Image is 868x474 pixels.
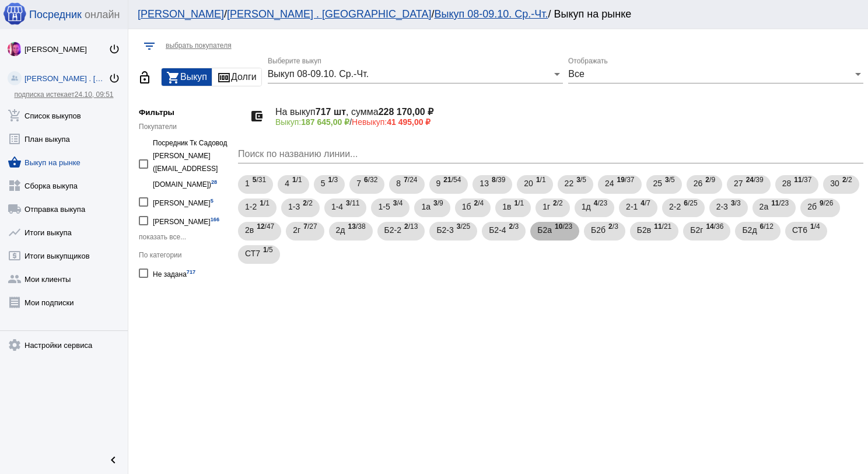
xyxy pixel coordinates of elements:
div: Посредник Тк Садовод [PERSON_NAME] ([EMAIL_ADDRESS][DOMAIN_NAME]) [153,137,232,191]
mat-icon: local_shipping [8,202,22,216]
b: 2 [553,199,557,207]
span: /24 [404,173,417,197]
span: 5 [321,173,325,194]
div: / / / Выкуп на рынке [138,8,847,20]
span: /1 [536,173,546,197]
mat-icon: lock_open [138,71,152,85]
span: /4 [393,196,403,220]
span: /5 [576,173,586,197]
b: 9 [820,199,824,207]
span: /7 [640,196,650,220]
mat-icon: local_atm [8,249,22,263]
span: 20 [524,173,533,194]
span: /2 [303,196,313,220]
a: [PERSON_NAME] [138,8,224,20]
span: 2г [293,219,300,241]
button: Выкуп [162,68,212,86]
span: 9 [436,173,441,194]
b: 3 [346,199,350,207]
span: 1-2 [245,196,257,217]
span: 7 [356,173,361,194]
img: 73xLq58P2BOqs-qIllg3xXCtabieAB0OMVER0XTxHpc0AjG-Rb2SSuXsq4It7hEfqgBcQNho.jpg [8,42,22,56]
b: 3 [393,199,397,207]
b: 6 [684,199,688,207]
span: /26 [820,196,833,220]
span: выбрать покупателя [166,41,232,50]
span: /37 [617,173,634,197]
span: /12 [760,219,773,243]
b: 4 [594,199,598,207]
mat-icon: chevron_left [106,453,120,467]
span: 2в [245,219,254,241]
b: 187 645,00 ₽ [301,117,349,127]
span: 1-3 [288,196,300,217]
span: 1в [502,196,511,217]
b: 1 [514,199,518,207]
mat-icon: shopping_cart [166,71,180,85]
b: 7 [404,176,408,184]
span: 8 [396,173,401,194]
span: Б2-2 [384,219,401,241]
span: Все [568,69,584,79]
img: community_200.png [8,71,22,85]
span: /23 [594,196,607,220]
span: 2-1 [626,196,638,217]
span: 2б [807,196,817,217]
b: 717 шт [316,107,346,117]
small: 717 [187,269,195,275]
span: /23 [771,196,789,220]
span: показать все... [139,233,186,241]
div: Покупатели [139,123,232,131]
mat-icon: account_balance_wallet [247,107,266,126]
span: 27 [734,173,743,194]
span: /9 [433,196,443,220]
span: /4 [810,219,820,243]
span: 1а [421,196,430,217]
span: /37 [794,173,811,197]
span: Б2-4 [489,219,506,241]
span: 1г [542,196,550,217]
span: 1д [582,196,591,217]
span: Посредник [29,9,82,21]
span: 24 [605,173,614,194]
span: /13 [404,219,418,243]
b: 12 [257,222,264,231]
p: / [275,117,854,127]
b: 41 495,00 ₽ [387,117,430,127]
span: 26 [694,173,703,194]
span: 13 [480,173,489,194]
a: Выкуп 08-09.10. Ср.-Чт. [434,8,548,20]
div: [PERSON_NAME] [153,194,213,210]
mat-icon: add_shopping_cart [8,109,22,123]
b: 1 [292,176,296,184]
span: /1 [292,173,302,197]
b: 1 [810,222,814,231]
small: 166 [211,217,219,222]
h5: Фильтры [139,108,232,117]
b: 2 [608,222,612,231]
span: /1 [260,196,269,220]
b: 14 [706,222,713,231]
mat-icon: power_settings_new [108,72,120,84]
span: 2д [336,219,345,241]
b: 3 [665,176,669,184]
b: 11 [771,199,779,207]
b: 2 [705,176,709,184]
span: /5 [263,243,273,267]
b: 11 [654,222,661,231]
span: /5 [665,173,675,197]
span: 24.10, 09:51 [75,90,114,99]
mat-icon: group [8,272,22,286]
span: Б2б [591,219,605,241]
b: 228 170,00 ₽ [379,107,434,117]
button: Долги [212,68,261,86]
span: онлайн [85,9,120,21]
mat-icon: list_alt [8,132,22,146]
div: [PERSON_NAME] [153,212,219,228]
span: /25 [457,219,470,243]
div: Не задана [153,265,195,281]
b: 5 [253,176,257,184]
span: /39 [746,173,764,197]
b: 2 [842,176,846,184]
